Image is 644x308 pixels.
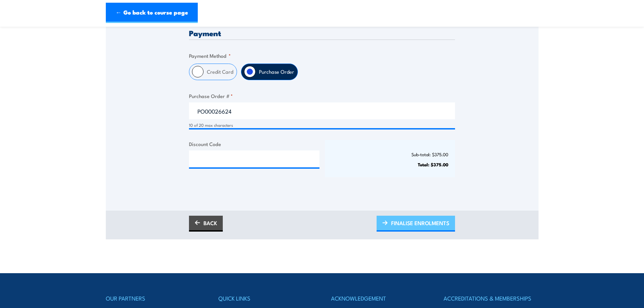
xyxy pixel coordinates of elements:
[332,152,449,157] p: Sub-total: $375.00
[331,293,426,303] h4: ACKNOWLEDGEMENT
[218,293,313,303] h4: QUICK LINKS
[189,122,455,128] div: 10 of 20 max characters
[377,216,455,232] a: FINALISE ENROLMENTS
[418,161,448,168] strong: Total: $375.00
[444,293,538,303] h4: ACCREDITATIONS & MEMBERSHIPS
[106,3,198,23] a: ← Go back to course page
[256,64,297,80] label: Purchase Order
[189,92,455,100] label: Purchase Order #
[189,216,223,232] a: BACK
[189,140,319,148] label: Discount Code
[189,52,231,60] legend: Payment Method
[189,29,455,37] h3: Payment
[106,293,200,303] h4: OUR PARTNERS
[204,64,237,80] label: Credit Card
[391,214,449,232] span: FINALISE ENROLMENTS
